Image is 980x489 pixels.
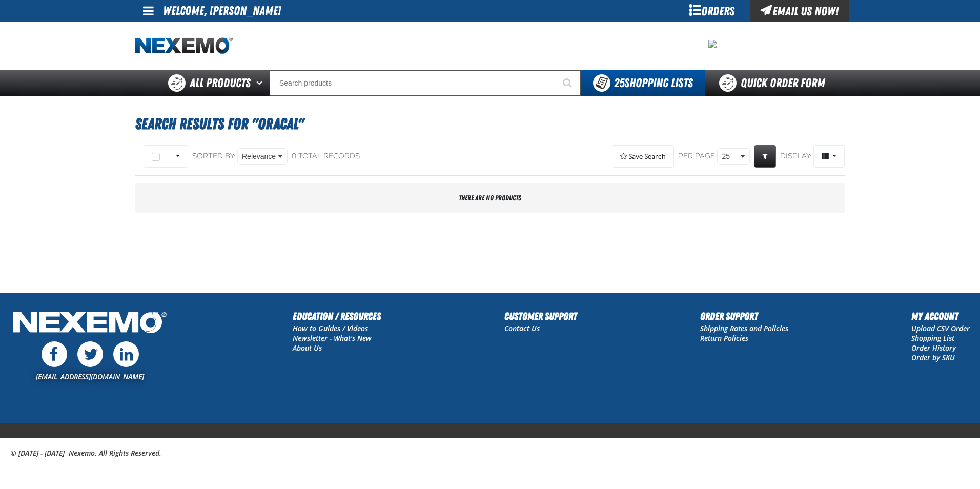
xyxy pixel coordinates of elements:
[813,145,845,168] button: Product Grid Views Toolbar
[293,309,381,324] h2: Education / Resources
[700,333,748,343] a: Return Policies
[135,37,233,55] a: Home
[780,152,812,160] span: Display:
[700,309,788,324] h2: Order Support
[700,323,788,333] a: Shipping Rates and Policies
[36,372,144,381] a: [EMAIL_ADDRESS][DOMAIN_NAME]
[190,74,251,92] span: All Products
[555,70,581,96] button: Start Searching
[705,70,844,96] a: Quick Order Form
[504,323,540,333] a: Contact Us
[911,309,970,324] h2: My Account
[10,309,170,339] img: Nexemo Logo
[911,323,970,333] a: Upload CSV Order
[612,145,674,168] button: Expand or Collapse Saved Search drop-down to save a search query
[242,151,276,162] span: Relevance
[678,152,717,161] span: Per page:
[270,70,581,96] input: Search
[722,151,738,162] span: 25
[293,343,322,353] a: About Us
[581,70,705,96] button: You have 25 Shopping Lists. Open to view details
[614,76,693,90] span: Shopping Lists
[754,145,776,168] a: Expand or Collapse Grid Filters
[135,37,233,55] img: Nexemo logo
[708,40,717,48] img: 30f62db305f4ced946dbffb2f45f5249.jpeg
[911,333,954,343] a: Shopping List
[292,152,360,161] div: 0 total records
[628,152,666,160] span: Save Search
[293,333,372,343] a: Newsletter - What's New
[192,152,236,160] span: Sorted By:
[459,194,521,202] span: There are no products
[293,323,368,333] a: How to Guides / Videos
[504,309,577,324] h2: Customer Support
[135,110,845,138] h1: Search Results for "ORACAL"
[911,343,956,353] a: Order History
[614,76,624,90] strong: 25
[814,146,844,167] span: Product Grid Views Toolbar
[253,70,270,96] button: Open All Products pages
[911,353,955,362] a: Order by SKU
[168,145,188,168] button: Rows selection options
